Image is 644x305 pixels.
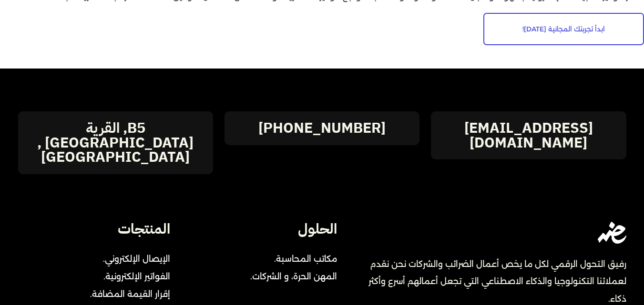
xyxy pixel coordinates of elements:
[598,222,626,244] img: eDariba
[41,250,170,268] a: الإيصال الإلكتروني.
[522,26,605,32] span: ابدأ تجربتك المجانية [DATE]!
[41,285,170,303] a: إقرار القيمة المضافة.
[41,268,170,285] a: الفواتير الإلكترونية.
[103,268,170,285] span: الفواتير الإلكترونية.
[185,222,337,236] h4: الحلول
[258,121,386,135] a: [PHONE_NUMBER]
[103,250,170,268] span: الإيصال الإلكتروني.
[245,268,337,285] a: المهن الحرة، و الشركات.
[269,250,337,268] span: مكاتب المحاسبة.
[18,121,213,164] h4: B5, القرية [GEOGRAPHIC_DATA] , [GEOGRAPHIC_DATA]
[90,285,170,303] span: إقرار القيمة المضافة.
[431,121,626,150] a: [EMAIL_ADDRESS][DOMAIN_NAME]
[245,250,337,268] a: مكاتب المحاسبة.
[18,222,170,236] h4: المنتجات
[483,13,644,45] a: ابدأ تجربتك المجانية [DATE]!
